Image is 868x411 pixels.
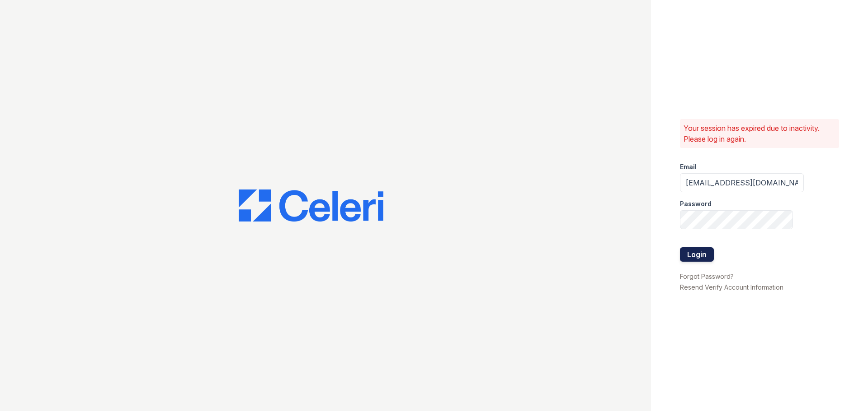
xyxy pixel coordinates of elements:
[680,247,714,262] button: Login
[680,199,712,208] label: Password
[680,283,783,291] a: Resend Verify Account Information
[680,162,697,171] label: Email
[684,123,835,144] p: Your session has expired due to inactivity. Please log in again.
[239,189,383,222] img: CE_Logo_Blue-a8612792a0a2168367f1c8372b55b34899dd931a85d93a1a3d3e32e68fde9ad4.png
[680,272,734,280] a: Forgot Password?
